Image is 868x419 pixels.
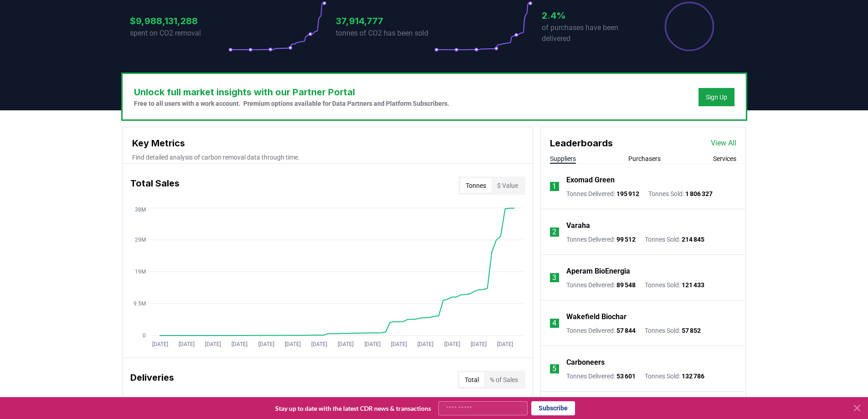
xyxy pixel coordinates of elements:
span: 89 548 [616,281,636,289]
h3: 37,914,777 [336,14,434,28]
tspan: [DATE] [178,341,194,347]
span: 99 512 [616,236,636,243]
p: Tonnes Delivered : [566,235,636,244]
p: Tonnes Sold : [645,326,701,335]
h3: Unlock full market insights with our Partner Portal [134,85,449,99]
span: 57 852 [682,327,701,334]
a: View All [711,138,736,149]
a: Aperam BioEnergia [566,266,630,277]
span: 121 433 [682,281,704,289]
span: 214 845 [682,236,704,243]
span: 195 912 [616,190,639,197]
tspan: [DATE] [311,341,327,347]
tspan: [DATE] [444,341,460,347]
button: Suppliers [550,154,576,163]
p: Tonnes Delivered : [566,372,636,381]
p: Free to all users with a work account. Premium options available for Data Partners and Platform S... [134,99,449,108]
p: 4 [552,318,556,329]
p: of purchases have been delivered [542,22,640,44]
h3: Total Sales [130,176,180,195]
tspan: [DATE] [205,341,221,347]
tspan: 38M [135,207,146,213]
tspan: [DATE] [497,341,513,347]
tspan: [DATE] [390,341,406,347]
h3: $9,988,131,288 [130,14,228,28]
h3: 2.4% [542,9,640,22]
button: $ Value [492,178,524,193]
p: 3 [552,272,556,283]
h3: Key Metrics [132,136,524,150]
h3: Leaderboards [550,136,613,150]
p: Tonnes Sold : [648,189,713,198]
span: 1 806 327 [685,190,713,197]
button: Sign Up [699,88,734,106]
p: Find detailed analysis of carbon removal data through time. [132,153,524,162]
tspan: [DATE] [470,341,486,347]
tspan: 9.5M [134,300,146,307]
p: 1 [552,181,556,192]
a: Varaha [566,220,590,231]
span: 132 786 [682,372,704,380]
tspan: [DATE] [338,341,354,347]
span: 53 601 [616,372,636,380]
tspan: 19M [135,269,146,275]
p: Tonnes Delivered : [566,189,639,198]
a: Wakefield Biochar [566,311,627,322]
tspan: 0 [143,332,146,339]
tspan: [DATE] [152,341,168,347]
a: Sign Up [706,93,727,102]
tspan: [DATE] [231,341,247,347]
tspan: [DATE] [364,341,380,347]
p: Tonnes Sold : [645,372,704,381]
h3: Deliveries [130,371,174,389]
p: tonnes of CO2 has been sold [336,28,434,39]
p: spent on CO2 removal [130,28,228,39]
a: Exomad Green [566,175,615,186]
button: % of Sales [484,372,524,387]
p: Tonnes Delivered : [566,280,636,290]
button: Services [713,154,736,163]
tspan: [DATE] [417,341,433,347]
p: 2 [552,227,556,238]
tspan: [DATE] [258,341,274,347]
span: 57 844 [616,327,636,334]
button: Tonnes [460,178,492,193]
button: Purchasers [628,154,661,163]
p: 5 [552,363,556,374]
p: Tonnes Sold : [645,280,704,290]
a: Carboneers [566,357,605,368]
p: Tonnes Sold : [645,235,704,244]
div: Percentage of sales delivered [664,1,715,52]
tspan: 29M [135,237,146,243]
tspan: [DATE] [284,341,300,347]
button: Total [459,372,484,387]
p: Tonnes Delivered : [566,326,636,335]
